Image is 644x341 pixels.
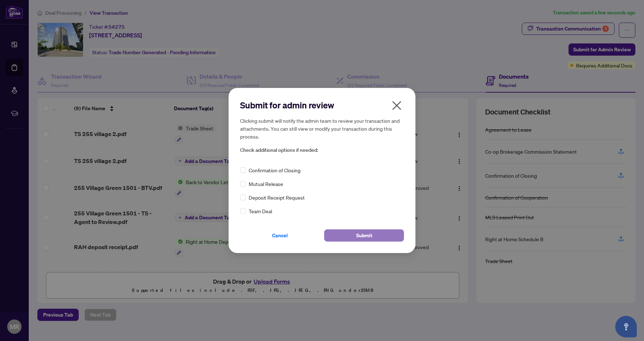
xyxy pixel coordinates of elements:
[240,117,404,140] h5: Clicking submit will notify the admin team to review your transaction and attachments. You can st...
[240,146,404,154] span: Check additional options if needed:
[240,229,320,242] button: Cancel
[272,230,288,241] span: Cancel
[249,180,283,188] span: Mutual Release
[356,230,372,241] span: Submit
[249,207,272,215] span: Team Deal
[324,229,404,242] button: Submit
[615,316,637,337] button: Open asap
[391,100,402,111] span: close
[249,193,305,201] span: Deposit Receipt Request
[240,99,404,111] h2: Submit for admin review
[249,166,300,174] span: Confirmation of Closing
